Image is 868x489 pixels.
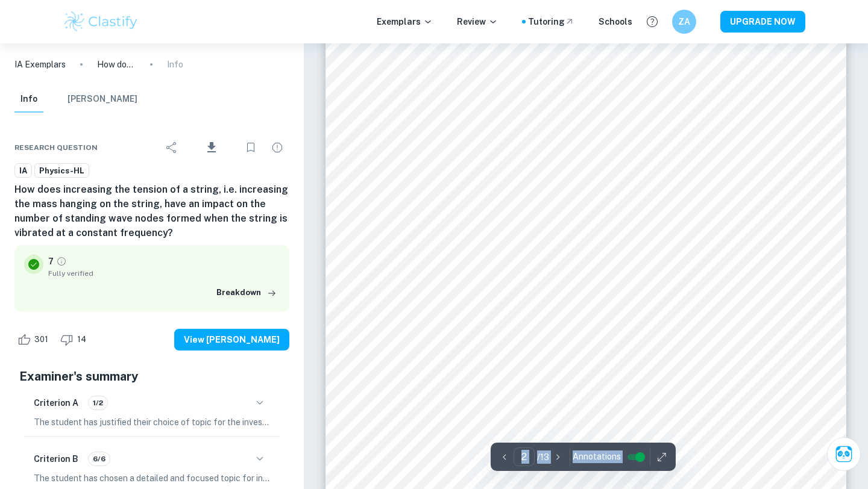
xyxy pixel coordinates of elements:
[174,329,289,350] button: View [PERSON_NAME]
[14,86,43,113] button: Info
[213,284,280,302] button: Breakdown
[599,15,632,28] a: Schools
[14,182,289,240] h6: How does increasing the tension of a string, i.e. increasing the mass hanging on the string, have...
[528,15,574,28] a: Tutoring
[15,165,31,177] span: IA
[239,135,263,160] div: Bookmark
[97,58,136,71] p: How does increasing the tension of a string, i.e. increasing the mass hanging on the string, have...
[672,10,696,34] button: ZA
[377,15,433,28] p: Exemplars
[19,367,285,385] h5: Examiner's summary
[827,437,861,471] button: Ask Clai
[642,11,662,32] button: Help and Feedback
[68,86,137,113] button: [PERSON_NAME]
[265,135,289,160] div: Report issue
[56,256,67,267] a: Grade fully verified
[89,397,107,408] span: 1/2
[186,132,236,163] div: Download
[167,58,183,71] p: Info
[34,452,78,466] h6: Criterion B
[14,163,32,178] a: IA
[35,165,89,177] span: Physics-HL
[89,453,110,464] span: 6/6
[537,450,549,464] p: / 13
[48,268,280,279] span: Fully verified
[457,15,498,28] p: Review
[63,10,139,34] img: Clastify logo
[48,255,54,268] p: 7
[573,450,621,463] span: Annotations
[14,142,98,153] span: Research question
[57,330,93,349] div: Dislike
[14,330,55,349] div: Like
[34,472,270,485] p: The student has chosen a detailed and focused topic for investigation, which is to explore how ti...
[160,135,184,160] div: Share
[34,416,270,429] p: The student has justified their choice of topic for the investigation by explaining their persona...
[28,334,55,346] span: 301
[34,163,89,178] a: Physics-HL
[34,396,78,410] h6: Criterion A
[720,11,805,33] button: UPGRADE NOW
[14,58,66,71] a: IA Exemplars
[678,15,691,28] h6: ZA
[71,334,93,346] span: 14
